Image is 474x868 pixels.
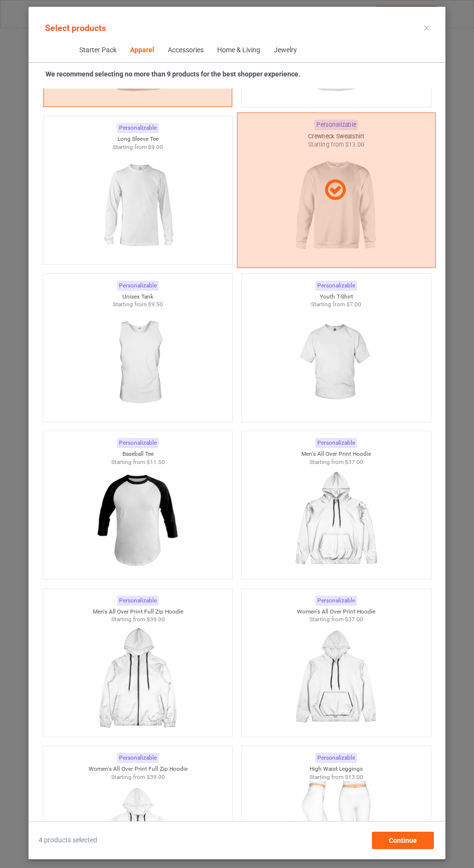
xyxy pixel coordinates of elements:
[44,765,233,773] div: Women's All Over Print Full Zip Hoodie
[242,300,431,309] div: Starting from
[44,300,233,309] div: Starting from
[242,293,431,301] div: Youth T-Shirt
[44,615,233,624] div: Starting from
[315,596,357,606] div: Personalizable
[293,309,379,417] img: regular.jpg
[44,293,233,301] div: Unisex Tank
[148,144,163,150] span: $9.00
[45,23,106,33] span: Select products
[372,832,434,849] div: Continue
[94,624,181,732] img: regular.jpg
[273,45,296,55] div: Jewelry
[345,459,363,465] span: $37.00
[315,438,357,448] div: Personalizable
[44,458,233,466] div: Starting from
[44,608,233,616] div: Men's All Over Print Full Zip Hoodie
[242,450,431,458] div: Men's All Over Print Hoodie
[389,837,417,844] span: Continue
[146,616,164,623] span: $39.00
[45,70,300,78] strong: We recommend selecting no more than 9 products for the best shopper experience.
[293,624,379,732] img: regular.jpg
[167,45,203,55] div: Accessories
[39,836,97,845] span: 4 products selected
[242,773,431,781] div: Starting from
[117,438,159,448] div: Personalizable
[242,765,431,773] div: High Waist Leggings
[72,39,123,62] span: Starter Pack
[345,616,363,623] span: $37.00
[44,773,233,781] div: Starting from
[293,466,379,574] img: regular.jpg
[130,45,154,55] div: Apparel
[315,281,357,291] div: Personalizable
[242,615,431,624] div: Starting from
[346,301,361,308] span: $7.00
[242,608,431,616] div: Women's All Over Print Hoodie
[345,774,363,780] span: $13.00
[217,45,260,55] div: Home & Living
[146,774,164,780] span: $39.00
[44,143,233,151] div: Starting from
[117,596,159,606] div: Personalizable
[44,450,233,458] div: Baseball Tee
[94,151,181,259] img: regular.jpg
[94,466,181,574] img: regular.jpg
[146,459,164,465] span: $11.50
[44,135,233,143] div: Long Sleeve Tee
[117,281,159,291] div: Personalizable
[117,753,159,763] div: Personalizable
[242,458,431,466] div: Starting from
[94,309,181,417] img: regular.jpg
[315,753,357,763] div: Personalizable
[117,123,159,133] div: Personalizable
[148,301,163,308] span: $9.50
